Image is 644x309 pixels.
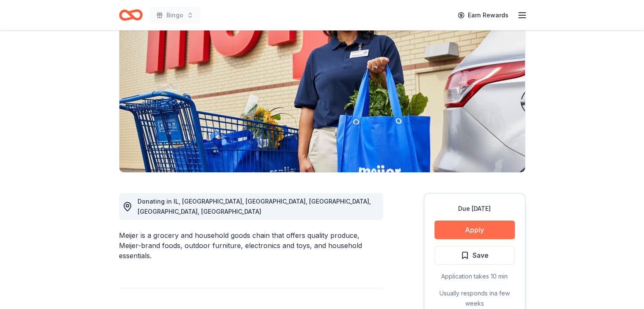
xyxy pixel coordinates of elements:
button: Bingo [149,7,200,24]
button: Apply [434,221,515,239]
span: Donating in IL, [GEOGRAPHIC_DATA], [GEOGRAPHIC_DATA], [GEOGRAPHIC_DATA], [GEOGRAPHIC_DATA], [GEOG... [138,198,371,215]
a: Home [119,5,143,25]
img: Image for Meijer [119,11,525,172]
button: Save [434,246,515,265]
a: Earn Rewards [453,8,514,23]
div: Application takes 10 min [434,271,515,281]
div: Due [DATE] [434,204,515,214]
span: Save [473,250,489,261]
div: Usually responds in a few weeks [434,288,515,309]
div: Meijer is a grocery and household goods chain that offers quality produce, Meijer-brand foods, ou... [119,230,383,261]
span: Bingo [166,10,183,20]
